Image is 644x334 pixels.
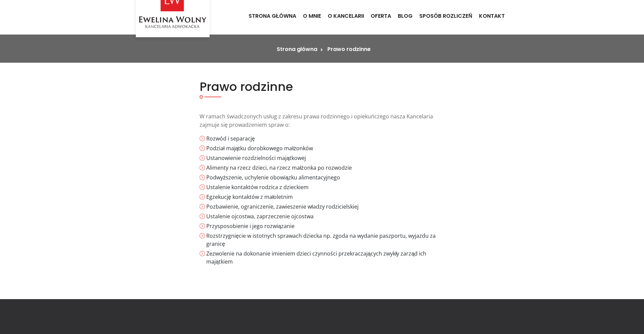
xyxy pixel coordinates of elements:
li: Przysposobienie i jego rozwiązanie [206,222,444,230]
a: Kontakt [476,7,508,25]
li: Zezwolenie na dokonanie imieniem dzieci czynności przekraczających zwykły zarząd ich majątkiem [206,249,444,266]
p: W ramach świadczonych usług z zakresu prawa rodzinnego i opiekuńczego nasza Kancelaria zajmuje si... [200,112,444,129]
li: Podział majątku dorobkowego małżonków [206,144,444,152]
li: Prawo rodzinne [327,45,371,53]
li: Pozbawienie, ograniczenie, zawieszenie władzy rodzicielskiej [206,203,444,211]
a: Blog [394,7,416,25]
a: Oferta [367,7,394,25]
a: O kancelarii [324,7,367,25]
a: O mnie [300,7,324,25]
li: Alimenty na rzecz dzieci, na rzecz małżonka po rozwodzie [206,164,444,172]
li: Podwyższenie, uchylenie obowiązku alimentacyjnego [206,173,444,181]
li: Ustanowienie rozdzielności majątkowej [206,154,444,162]
li: Ustalenie ojcostwa, zaprzeczenie ojcostwa [206,212,444,220]
li: Egzekucję kontaktów z małoletnim [206,193,444,201]
li: Rozstrzygnięcie w istotnych sprawach dziecka np. zgoda na wydanie paszportu, wyjazdu za granicę [206,232,444,248]
li: Ustalenie kontaktów rodzica z dzieckiem [206,183,444,191]
a: Strona główna [245,7,300,25]
a: Strona główna [277,45,317,53]
h2: Prawo rodzinne [200,79,444,94]
li: Rozwód i separację [206,134,444,143]
a: Sposób rozliczeń [416,7,476,25]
